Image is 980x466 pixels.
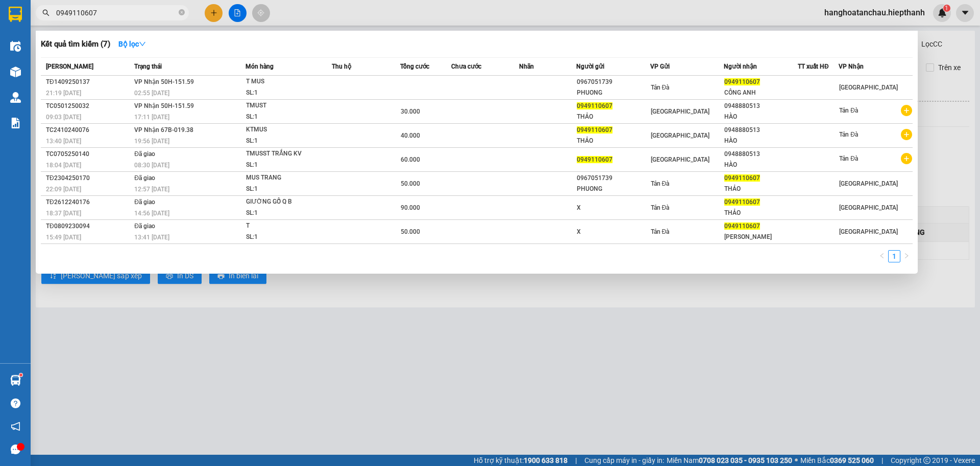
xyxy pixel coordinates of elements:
[134,102,194,109] span: VP Nhận 50H-151.59
[46,90,81,97] span: 21:19 [DATE]
[889,251,900,262] a: 1
[651,132,709,139] span: [GEOGRAPHIC_DATA]
[134,223,155,230] span: Đã giao
[110,36,154,52] button: Bộ lọcdown
[577,227,650,237] div: X
[46,186,81,193] span: 22:09 [DATE]
[724,101,797,112] div: 0948880513
[246,124,323,136] div: KTMUS
[839,155,858,162] span: Tản Đà
[577,203,650,213] div: X
[246,160,323,171] div: SL: 1
[724,136,797,146] div: HÀO
[839,180,898,187] span: [GEOGRAPHIC_DATA]
[246,172,323,184] div: MUS TRANG
[724,160,797,170] div: HÀO
[839,84,898,91] span: [GEOGRAPHIC_DATA]
[577,126,612,134] span: 0949110607
[46,221,131,232] div: TĐ0809230094
[246,136,323,147] div: SL: 1
[577,184,650,194] div: PHUONG
[246,232,323,243] div: SL: 1
[246,87,323,99] div: SL: 1
[332,63,351,70] span: Thu hộ
[46,149,131,160] div: TC0705250140
[724,63,757,70] span: Người nhận
[134,162,169,169] span: 08:30 [DATE]
[401,132,420,139] span: 40.000
[246,63,274,70] span: Món hàng
[246,220,323,232] div: T
[10,375,21,386] img: warehouse-icon
[724,223,760,230] span: 0949110607
[577,102,612,109] span: 0949110607
[134,150,155,158] span: Đã giao
[451,63,481,70] span: Chưa cước
[651,108,709,115] span: [GEOGRAPHIC_DATA]
[650,63,670,70] span: VP Gửi
[134,174,155,182] span: Đã giao
[246,184,323,195] div: SL: 1
[651,228,670,235] span: Tản Đà
[576,63,604,70] span: Người gửi
[901,129,912,140] span: plus-circle
[179,9,185,15] span: close-circle
[900,250,913,262] button: right
[46,125,131,136] div: TC2410240076
[900,250,913,262] li: Next Page
[724,78,760,85] span: 0949110607
[651,180,670,187] span: Tản Đà
[839,63,864,70] span: VP Nhận
[46,101,131,112] div: TC0501250032
[246,76,323,87] div: T MUS
[246,112,323,123] div: SL: 1
[577,173,650,184] div: 0967051739
[179,8,185,18] span: close-circle
[134,234,169,241] span: 13:41 [DATE]
[46,77,131,87] div: TĐ1409250137
[839,204,898,211] span: [GEOGRAPHIC_DATA]
[651,204,670,211] span: Tản Đà
[724,232,797,242] div: [PERSON_NAME]
[401,228,420,235] span: 50.000
[134,114,169,121] span: 17:11 [DATE]
[246,196,323,208] div: GIƯỜNG GỖ Q B
[134,126,193,134] span: VP Nhận 67B-019.38
[401,204,420,211] span: 90.000
[879,253,885,259] span: left
[798,63,829,70] span: TT xuất HĐ
[724,208,797,218] div: THẢO
[118,40,146,48] strong: Bộ lọc
[46,210,81,217] span: 18:37 [DATE]
[10,92,21,103] img: warehouse-icon
[46,114,81,121] span: 09:03 [DATE]
[724,125,797,136] div: 0948880513
[246,208,323,219] div: SL: 1
[876,250,888,262] button: left
[577,156,612,163] span: 0949110607
[46,197,131,208] div: TĐ2612240176
[577,112,650,122] div: THẢO
[56,7,177,18] input: Tìm tên, số ĐT hoặc mã đơn
[134,138,169,145] span: 19:56 [DATE]
[46,63,93,70] span: [PERSON_NAME]
[519,63,534,70] span: Nhãn
[46,234,81,241] span: 15:49 [DATE]
[903,253,910,259] span: right
[46,138,81,145] span: 13:40 [DATE]
[10,66,21,77] img: warehouse-icon
[577,87,650,98] div: PHUONG
[10,41,21,52] img: warehouse-icon
[724,174,760,182] span: 0949110607
[134,63,162,70] span: Trạng thái
[134,198,155,206] span: Đã giao
[134,210,169,217] span: 14:56 [DATE]
[42,9,50,16] span: search
[724,87,797,98] div: CÔNG ANH
[134,90,169,97] span: 02:55 [DATE]
[246,100,323,112] div: TMUST
[724,198,760,206] span: 0949110607
[134,186,169,193] span: 12:57 [DATE]
[134,78,194,85] span: VP Nhận 50H-151.59
[839,107,858,114] span: Tản Đà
